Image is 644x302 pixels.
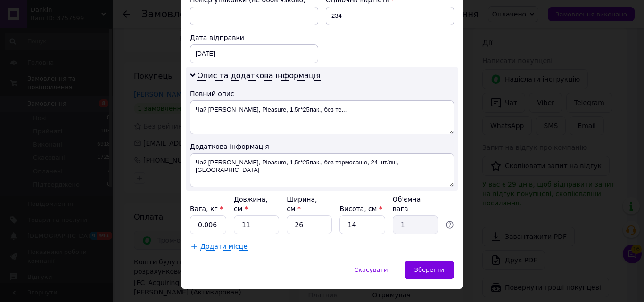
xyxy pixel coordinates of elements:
[234,196,268,212] label: Довжина, см
[190,153,454,187] textarea: Чай [PERSON_NAME], Pleasure, 1,5г*25пак., без термосаше, 24 шт/яш, [GEOGRAPHIC_DATA]
[190,142,454,151] div: Додаткова інформація
[393,195,438,213] div: Об'ємна вага
[287,196,317,212] label: Ширина, см
[190,33,318,42] div: Дата відправки
[339,205,382,212] label: Висота, см
[190,205,223,212] label: Вага, кг
[190,100,454,134] textarea: Чай [PERSON_NAME], Pleasure, 1,5г*25пак., без те...
[414,266,444,273] span: Зберегти
[197,71,321,81] span: Опис та додаткова інформація
[190,89,454,98] div: Повний опис
[200,243,248,251] span: Додати місце
[354,266,388,273] span: Скасувати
